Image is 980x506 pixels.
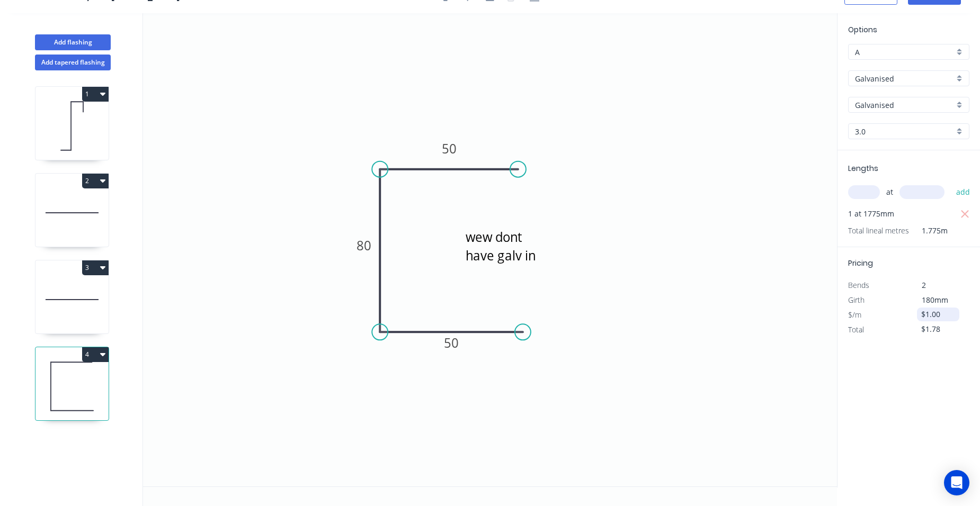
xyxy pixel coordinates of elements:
span: 2 [922,280,926,290]
span: Options [848,24,877,35]
span: Pricing [848,258,873,268]
button: add [951,183,976,201]
tspan: 50 [444,334,459,351]
span: 1 at 1775mm [848,206,894,221]
button: 2 [82,174,109,188]
button: Add flashing [35,34,111,50]
input: Material [855,73,954,84]
span: 180mm [922,295,948,305]
span: 1.775m [909,223,948,238]
button: 3 [82,260,109,275]
input: Colour [855,100,954,111]
tspan: 50 [442,140,457,157]
textarea: wew dont have galv in 4mm only 3mm [464,225,549,265]
span: Bends [848,280,869,290]
span: Total [848,324,864,335]
input: Thickness [855,126,954,137]
span: $/m [848,310,861,320]
span: at [886,185,893,200]
span: Lengths [848,163,878,174]
button: Add tapered flashing [35,55,111,70]
input: Price level [855,47,954,58]
button: 1 [82,87,109,102]
span: Girth [848,295,865,305]
span: Total lineal metres [848,223,909,238]
div: Open Intercom Messenger [944,470,969,495]
tspan: 80 [357,237,371,254]
button: 4 [82,347,109,362]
